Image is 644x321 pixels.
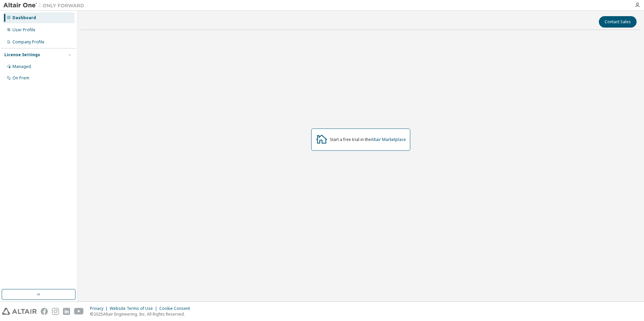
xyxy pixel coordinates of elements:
div: User Profile [12,27,35,33]
div: Website Terms of Use [110,306,159,311]
div: Cookie Consent [159,306,194,311]
button: Contact Sales [599,16,637,28]
div: On Prem [12,75,29,81]
p: © 2025 Altair Engineering, Inc. All Rights Reserved. [90,311,194,317]
div: License Settings [4,52,40,58]
div: Start a free trial in the [330,137,406,142]
a: Altair Marketplace [371,137,406,142]
img: facebook.svg [41,308,48,315]
img: altair_logo.svg [2,308,37,315]
div: Dashboard [12,15,36,21]
img: youtube.svg [74,308,84,315]
img: linkedin.svg [63,308,70,315]
div: Company Profile [12,39,44,45]
div: Managed [12,64,31,69]
img: Altair One [3,2,88,9]
div: Privacy [90,306,110,311]
img: instagram.svg [52,308,59,315]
